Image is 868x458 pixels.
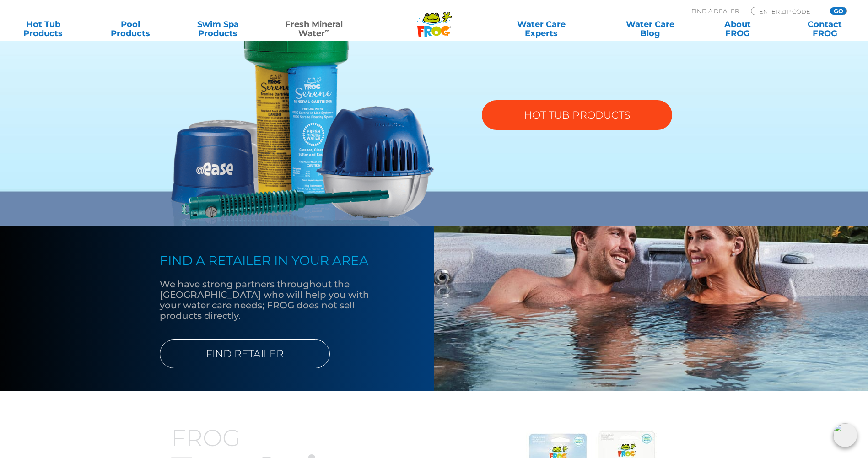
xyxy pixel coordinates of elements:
img: fmw-hot-tub-product-v2 [171,27,434,226]
a: Hot TubProducts [9,20,77,38]
h3: FROG [171,426,434,451]
input: Zip Code Form [758,7,820,15]
a: Swim SpaProducts [184,20,252,38]
input: GO [830,7,846,15]
a: Water CareExperts [486,20,597,38]
a: FIND RETAILER [160,339,330,368]
a: Fresh MineralWater∞ [271,20,356,38]
a: PoolProducts [97,20,165,38]
p: Find A Dealer [691,7,739,15]
img: openIcon [833,423,857,447]
p: We have strong partners throughout the [GEOGRAPHIC_DATA] who will help you with your water care n... [160,279,388,321]
a: Water CareBlog [616,20,684,38]
a: AboutFROG [703,20,771,38]
h4: FIND A RETAILER IN YOUR AREA [160,253,388,268]
sup: ∞ [325,27,329,34]
a: HOT TUB PRODUCTS [482,100,672,130]
a: ContactFROG [791,20,859,38]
